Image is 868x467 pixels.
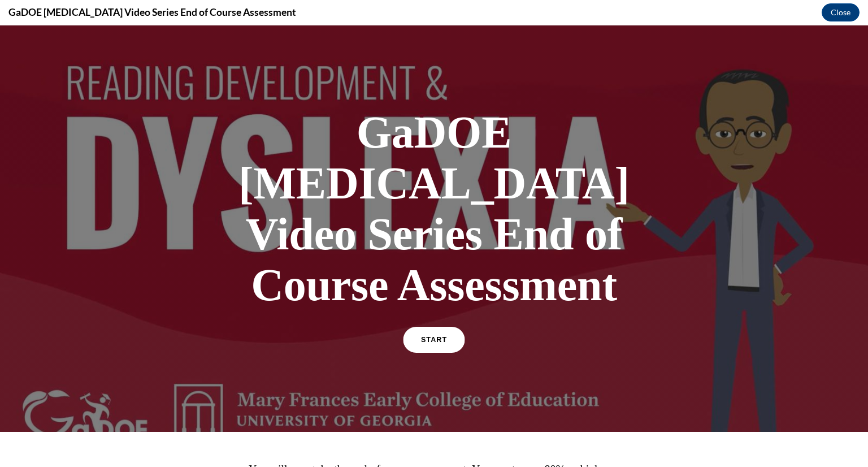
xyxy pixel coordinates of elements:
[236,81,632,285] h1: GaDOE [MEDICAL_DATA] Video Series End of Course Assessment
[8,5,296,19] h4: GaDOE [MEDICAL_DATA] Video Series End of Course Assessment
[421,310,447,319] span: START
[403,301,465,327] a: START
[822,3,860,21] button: Close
